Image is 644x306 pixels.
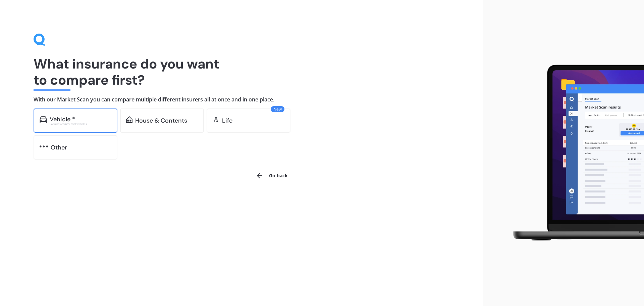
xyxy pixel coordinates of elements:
[213,116,219,123] img: life.f720d6a2d7cdcd3ad642.svg
[271,106,284,112] span: New
[252,168,292,184] button: Go back
[34,96,449,103] h4: With our Market Scan you can compare multiple different insurers all at once and in one place.
[222,117,232,124] div: Life
[51,144,67,151] div: Other
[40,116,47,123] img: car.f15378c7a67c060ca3f3.svg
[135,117,187,124] div: House & Contents
[50,123,111,125] div: Excludes commercial vehicles
[503,61,644,246] img: laptop.webp
[50,116,75,123] div: Vehicle *
[34,56,449,88] h1: What insurance do you want to compare first?
[126,116,132,123] img: home-and-contents.b802091223b8502ef2dd.svg
[40,143,48,150] img: other.81dba5aafe580aa69f38.svg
